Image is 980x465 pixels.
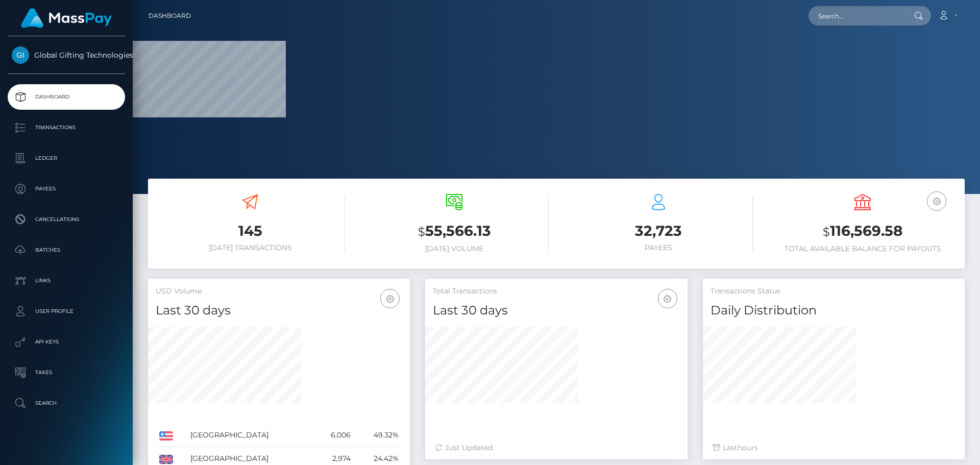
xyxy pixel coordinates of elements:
a: Cancellations [8,207,125,232]
input: Search... [808,6,904,26]
h5: USD Volume [156,286,402,297]
img: US.png [159,431,173,440]
h3: 116,569.58 [768,221,957,242]
h4: Last 30 days [156,302,402,320]
p: User Profile [12,304,121,319]
td: 49.32% [354,424,402,447]
h3: 55,566.13 [360,221,549,242]
td: 6,006 [314,424,354,447]
h3: 145 [156,221,345,241]
a: API Keys [8,329,125,355]
p: Dashboard [12,89,121,105]
p: Ledger [12,151,121,166]
h6: Payees [564,243,753,252]
h5: Total Transactions [433,286,679,297]
p: Taxes [12,365,121,380]
h5: Transactions Status [710,286,957,297]
a: Ledger [8,145,125,171]
td: [GEOGRAPHIC_DATA] [187,424,314,447]
a: Batches [8,237,125,263]
h4: Last 30 days [433,302,679,320]
a: Links [8,268,125,293]
small: $ [418,225,425,239]
a: Taxes [8,360,125,385]
p: API Keys [12,334,121,350]
div: Just Updated [435,443,677,453]
a: Search [8,390,125,416]
a: User Profile [8,299,125,324]
a: Transactions [8,115,125,140]
small: $ [823,225,830,239]
p: Batches [12,242,121,258]
p: Links [12,273,121,288]
img: GB.png [159,455,173,464]
h6: [DATE] Volume [360,244,549,253]
div: Last hours [713,443,954,453]
p: Cancellations [12,212,121,227]
img: MassPay Logo [21,8,112,28]
h4: Daily Distribution [710,302,957,320]
a: Dashboard [149,5,191,27]
span: Global Gifting Technologies Inc [8,51,125,60]
p: Transactions [12,120,121,135]
p: Search [12,396,121,411]
a: Dashboard [8,84,125,110]
img: Global Gifting Technologies Inc [12,46,29,64]
h6: Total Available Balance for Payouts [768,244,957,253]
h6: [DATE] Transactions [156,243,345,252]
p: Payees [12,181,121,197]
a: Payees [8,176,125,202]
h3: 32,723 [564,221,753,241]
